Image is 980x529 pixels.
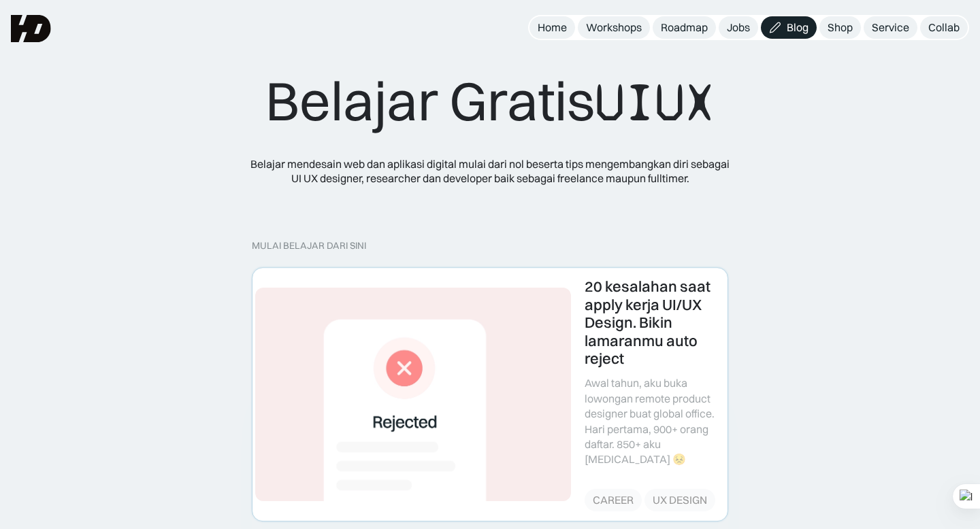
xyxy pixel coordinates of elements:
a: Service [864,16,917,39]
div: Service [872,20,909,35]
a: Roadmap [653,16,716,39]
div: Jobs [727,20,750,35]
div: MULAI BELAJAR DARI SINI [252,240,728,252]
div: Home [538,20,567,35]
a: Workshops [578,16,650,39]
a: Shop [819,16,861,39]
div: Roadmap [661,20,708,35]
div: Belajar mendesain web dan aplikasi digital mulai dari nol beserta tips mengembangkan diri sebagai... [245,157,735,186]
span: UIUX [595,70,715,135]
div: Workshops [586,20,642,35]
div: Shop [828,20,853,35]
a: Jobs [719,16,758,39]
div: Belajar Gratis [265,68,715,135]
div: Blog [787,20,808,35]
a: Blog [761,16,817,39]
a: Home [529,16,575,39]
div: Collab [928,20,960,35]
a: Collab [920,16,968,39]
